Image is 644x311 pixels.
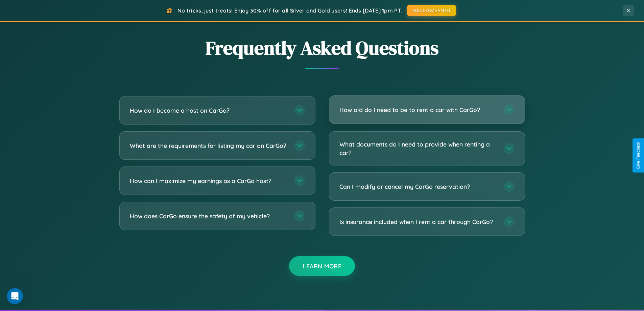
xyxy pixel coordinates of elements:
[289,256,355,276] button: Learn More
[407,5,456,16] button: HALLOWEEN30
[636,142,641,169] div: Give Feedback
[339,140,497,157] h3: What documents do I need to provide when renting a car?
[130,106,287,115] h3: How do I become a host on CarGo?
[339,218,497,226] h3: Is insurance included when I rent a car through CarGo?
[130,212,287,220] h3: How does CarGo ensure the safety of my vehicle?
[130,141,287,150] h3: What are the requirements for listing my car on CarGo?
[7,288,23,304] iframe: Intercom live chat
[130,177,287,185] h3: How can I maximize my earnings as a CarGo host?
[339,106,497,114] h3: How old do I need to be to rent a car with CarGo?
[119,35,525,61] h2: Frequently Asked Questions
[177,7,402,14] span: No tricks, just treats! Enjoy 30% off for all Silver and Gold users! Ends [DATE] 1pm PT.
[339,182,497,191] h3: Can I modify or cancel my CarGo reservation?
[3,3,126,21] div: Open Intercom Messenger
